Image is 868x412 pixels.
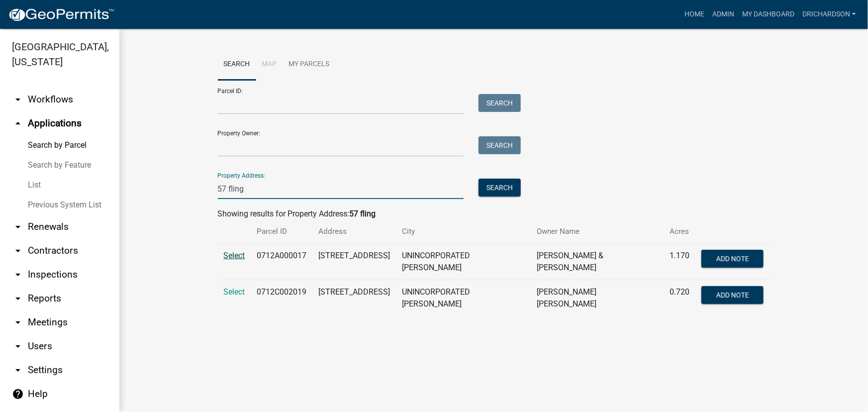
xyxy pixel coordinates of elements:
a: Select [224,287,245,297]
th: Acres [664,220,695,243]
td: 0.720 [664,280,695,316]
button: Search [479,136,521,154]
button: Add Note [701,250,764,268]
i: arrow_drop_down [12,245,24,257]
td: [PERSON_NAME] [PERSON_NAME] [531,280,664,316]
td: [STREET_ADDRESS] [313,280,396,316]
th: Parcel ID [251,220,313,243]
i: arrow_drop_down [12,364,24,376]
a: Search [218,49,256,81]
button: Search [479,179,521,197]
a: My Dashboard [738,5,798,24]
span: Add Note [716,291,749,299]
i: arrow_drop_down [12,94,24,105]
td: UNINCORPORATED [PERSON_NAME] [396,244,531,280]
i: arrow_drop_down [12,269,24,281]
i: arrow_drop_down [12,293,24,305]
button: Search [479,94,521,112]
i: arrow_drop_down [12,316,24,328]
th: Owner Name [531,220,664,243]
strong: 57 fling [350,209,376,218]
td: 0712A000017 [251,244,313,280]
i: arrow_drop_up [12,117,24,129]
button: Add Note [701,286,764,304]
a: drichardson [798,5,860,24]
td: 0712C002019 [251,280,313,316]
span: Add Note [716,255,749,263]
td: 1.170 [664,244,695,280]
td: UNINCORPORATED [PERSON_NAME] [396,280,531,316]
th: Address [313,220,396,243]
div: Showing results for Property Address: [218,208,770,220]
a: Select [224,251,245,260]
i: arrow_drop_down [12,221,24,233]
th: City [396,220,531,243]
a: Admin [708,5,738,24]
a: My Parcels [283,49,336,81]
i: help [12,388,24,400]
td: [PERSON_NAME] & [PERSON_NAME] [531,244,664,280]
i: arrow_drop_down [12,340,24,352]
a: Home [680,5,708,24]
td: [STREET_ADDRESS] [313,244,396,280]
